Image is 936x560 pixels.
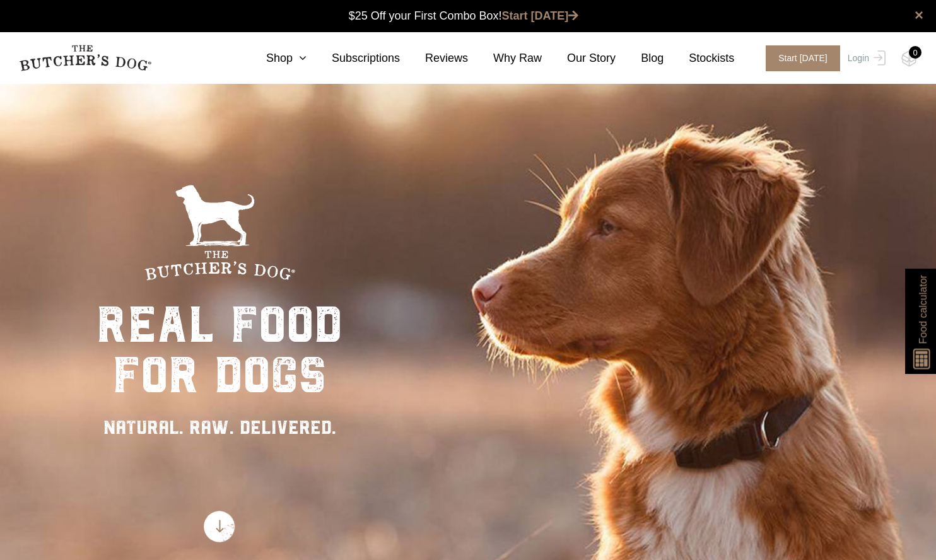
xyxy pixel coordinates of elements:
a: Why Raw [468,50,542,67]
a: Blog [616,50,664,67]
a: Start [DATE] [502,9,579,22]
a: Start [DATE] [753,45,845,71]
a: Our Story [542,50,616,67]
a: Shop [241,50,307,67]
a: Login [845,45,886,71]
a: close [915,8,923,23]
div: real food for dogs [97,300,342,400]
div: 0 [909,46,921,59]
a: Subscriptions [307,50,400,67]
div: NATURAL. RAW. DELIVERED. [97,413,342,441]
a: Stockists [664,50,734,67]
img: TBD_Cart-Empty.png [901,50,917,67]
a: Reviews [400,50,468,67]
span: Food calculator [915,275,930,344]
span: Start [DATE] [766,45,840,71]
